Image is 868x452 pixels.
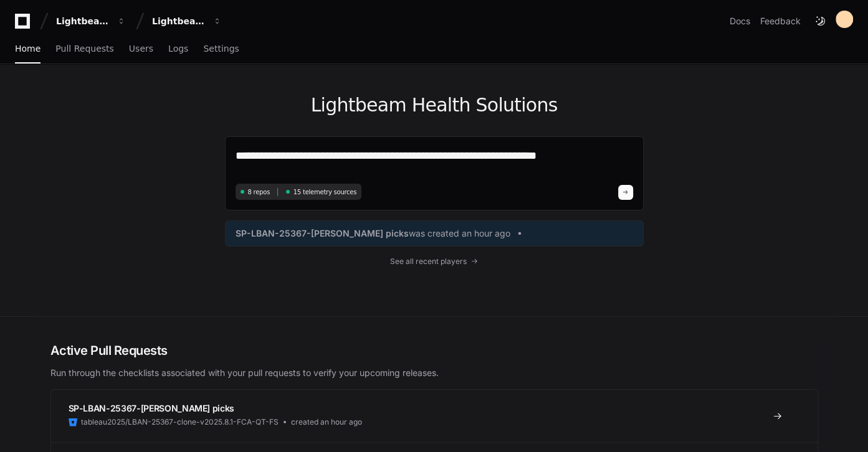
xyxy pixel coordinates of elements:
[390,257,467,266] span: See all recent players
[147,10,227,32] button: Lightbeam Health Solutions
[236,227,409,240] span: SP-LBAN-25367-[PERSON_NAME] picks
[236,227,633,240] a: SP-LBAN-25367-[PERSON_NAME] pickswas created an hour ago
[129,35,153,64] a: Users
[168,35,188,64] a: Logs
[15,45,41,52] span: Home
[15,35,41,64] a: Home
[51,10,131,32] button: Lightbeam Health
[56,15,110,27] div: Lightbeam Health
[69,403,234,413] span: SP-LBAN-25367-[PERSON_NAME] picks
[50,367,818,379] p: Run through the checklists associated with your pull requests to verify your upcoming releases.
[50,342,818,359] h2: Active Pull Requests
[225,257,644,266] a: See all recent players
[730,15,750,27] a: Docs
[760,15,801,27] button: Feedback
[152,15,206,27] div: Lightbeam Health Solutions
[55,45,113,52] span: Pull Requests
[203,45,239,52] span: Settings
[293,187,356,197] span: 15 telemetry sources
[81,417,279,427] span: tableau2025/LBAN-25367-clone-v2025.8.1-FCA-QT-FS
[51,390,818,442] a: SP-LBAN-25367-[PERSON_NAME] pickstableau2025/LBAN-25367-clone-v2025.8.1-FCA-QT-FScreated an hour ago
[291,417,362,427] span: created an hour ago
[129,45,153,52] span: Users
[409,227,510,240] span: was created an hour ago
[203,35,239,64] a: Settings
[55,35,113,64] a: Pull Requests
[248,187,270,197] span: 8 repos
[225,94,644,116] h1: Lightbeam Health Solutions
[168,45,188,52] span: Logs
